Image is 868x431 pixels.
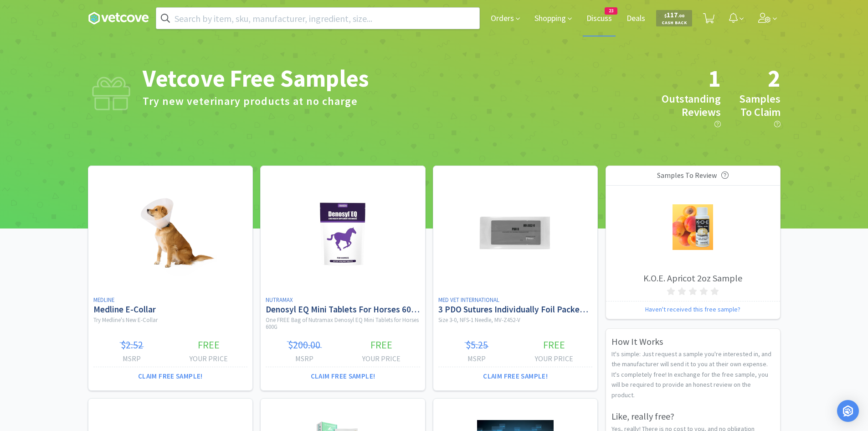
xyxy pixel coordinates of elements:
[611,334,775,349] h5: How It Works
[583,15,616,23] a: Discuss23
[93,367,248,385] button: Claim Free Sample!
[662,64,721,93] h1: 1
[288,338,320,351] span: $200.00
[664,13,667,19] span: $
[678,13,684,19] span: . 00
[606,271,780,286] h3: K.O.E. Apricot 2oz Sample
[664,10,684,19] span: 117
[739,93,781,106] p: Samples
[657,170,717,182] p: Samples To Review
[662,93,721,106] p: Outstanding
[673,204,713,250] img: 50a9f4fd05bd485e9c2ac30f7f94d237_540712.png
[143,64,661,93] h1: Vetcove Free Samples
[623,15,649,23] a: Deals
[662,106,721,119] p: Reviews
[611,409,775,424] h5: Like, really free?
[438,367,593,385] button: Claim Free Sample!
[605,8,617,14] span: 23
[156,8,479,29] input: Search by item, sku, manufacturer, ingredient, size...
[611,349,775,400] p: It's simple: Just request a sample you're interested in, and the manufacturer will send it to you...
[739,106,781,119] p: To Claim
[645,305,740,313] a: Haven't received this free sample?
[143,93,661,110] h5: Try new veterinary products at no charge
[266,367,420,385] button: Claim Free Sample!
[656,6,692,31] a: $117.00Cash Back
[466,338,488,351] span: $5.25
[662,21,687,26] span: Cash Back
[837,400,859,422] div: Open Intercom Messenger
[121,338,143,351] span: $2.52
[739,64,781,93] h1: 2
